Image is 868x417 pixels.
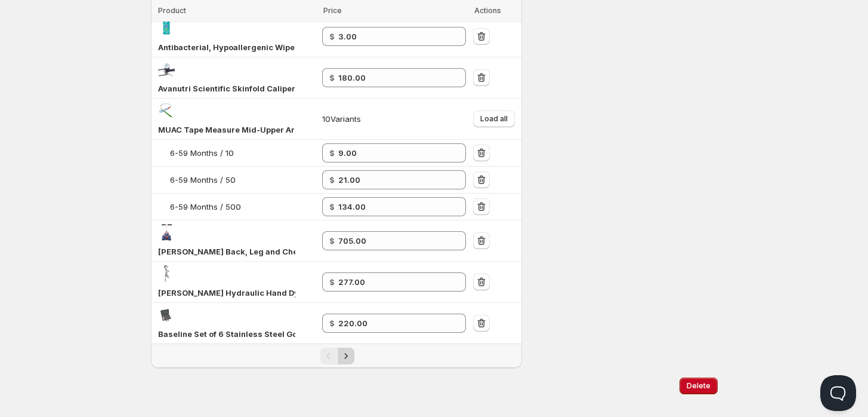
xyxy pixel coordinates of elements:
span: [PERSON_NAME] Hydraulic Hand Dynamometer [158,288,344,298]
input: 32.00 [338,170,449,189]
div: Jamar Hydraulic Hand Dynamometer [158,287,295,299]
span: Price [323,6,342,15]
div: Avanutri Scientific Skinfold Caliper [158,82,295,94]
button: Delete [679,378,718,394]
span: Delete [687,381,711,391]
input: 250.00 [338,314,449,333]
span: [PERSON_NAME] Back, Leg and Chest Dynamometer TKK-5402 (Digital) [158,247,438,256]
iframe: Help Scout Beacon - Open [820,375,856,411]
span: Load all [480,114,508,124]
td: 10 Variants [319,99,470,140]
button: Load all [473,111,515,127]
input: 15.00 [338,143,449,162]
nav: Pagination [151,344,523,368]
span: Antibacterial, Hypoallergenic Wipes (pack of 20) [158,42,348,52]
div: 6-59 Months / 10 [170,147,234,159]
div: Takei Back, Leg and Chest Dynamometer TKK-5402 (Digital) [158,246,295,257]
strong: $ [329,277,335,287]
strong: $ [329,32,335,41]
span: Actions [474,6,501,15]
input: 4.00 [338,27,449,46]
span: Avanutri Scientific Skinfold Caliper [158,84,295,93]
input: 200.00 [338,197,449,216]
div: Antibacterial, Hypoallergenic Wipes (pack of 20) [158,41,295,53]
input: 249.00 [338,68,449,87]
strong: $ [329,73,335,82]
span: Product [158,6,186,15]
div: 6-59 Months / 50 [170,174,236,186]
span: MUAC Tape Measure Mid-Upper Arm Circumference [158,125,363,134]
input: 800.00 [338,231,449,250]
strong: $ [329,318,335,328]
span: 6-59 Months / 50 [170,175,236,185]
strong: $ [329,202,335,211]
strong: $ [329,236,335,246]
strong: $ [329,175,335,185]
div: Baseline Set of 6 Stainless Steel Goniometers [158,328,295,340]
span: 6-59 Months / 10 [170,148,234,158]
span: Baseline Set of 6 Stainless Steel Goniometers [158,329,337,339]
span: 6-59 Months / 500 [170,202,241,211]
strong: $ [329,148,335,158]
div: 6-59 Months / 500 [170,201,241,213]
button: Next [338,348,354,364]
div: MUAC Tape Measure Mid-Upper Arm Circumference [158,124,295,136]
input: 370.00 [338,272,449,292]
